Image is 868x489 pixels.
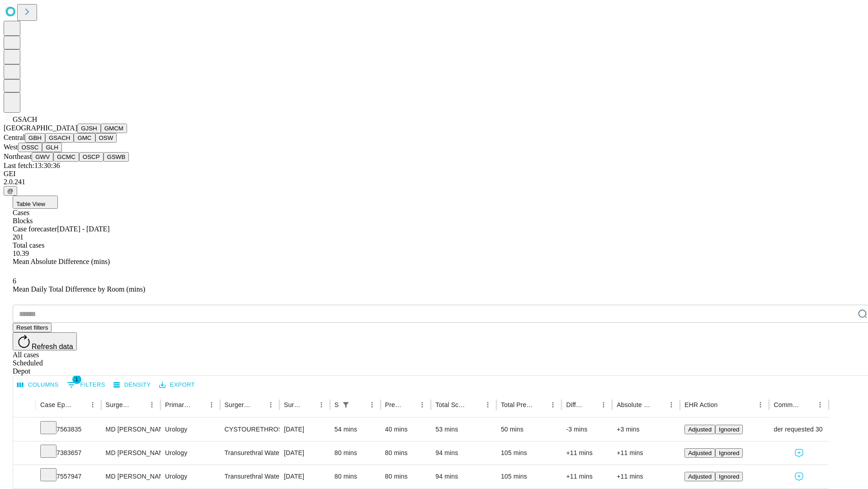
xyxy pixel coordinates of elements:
span: Last fetch: 13:30:36 [4,162,60,169]
button: Sort [74,398,86,411]
span: Central [4,134,25,141]
div: 80 mins [385,465,427,488]
div: Predicted In Room Duration [385,401,403,408]
div: provider requested 30 mins [774,418,824,441]
button: GBH [25,133,45,143]
div: Difference [566,401,584,408]
span: [GEOGRAPHIC_DATA] [4,124,77,132]
button: Sort [403,398,416,411]
span: Total cases [13,241,44,249]
div: 53 mins [435,418,492,441]
span: Ignored [719,450,739,456]
button: Sort [534,398,547,411]
button: Show filters [340,398,352,411]
button: Show filters [65,378,108,392]
div: +3 mins [617,418,675,441]
button: Sort [585,398,597,411]
button: Sort [302,398,315,411]
div: 80 mins [335,441,376,465]
span: Ignored [719,473,739,480]
span: 1 [72,375,81,384]
button: Menu [665,398,678,411]
button: GLH [42,143,61,152]
button: Expand [18,422,31,438]
span: Northeast [4,153,32,160]
button: GMCM [101,124,127,133]
div: Urology [165,418,215,441]
button: GSWB [104,152,129,162]
button: GSACH [45,133,74,143]
span: Ignored [719,426,739,433]
button: Ignored [715,448,743,458]
button: Menu [754,398,767,411]
div: Surgery Date [284,401,302,408]
button: @ [4,186,17,196]
span: 6 [13,277,16,285]
div: EHR Action [684,401,717,408]
div: Transurethral Waterjet [MEDICAL_DATA] of [MEDICAL_DATA] [225,465,275,488]
div: 2.0.241 [4,178,864,186]
button: OSCP [79,152,104,162]
button: Sort [801,398,814,411]
div: 7557947 [40,465,97,488]
button: Expand [18,469,31,485]
div: Surgeon Name [106,401,132,408]
button: Menu [366,398,378,411]
button: OSSC [18,143,42,152]
div: 105 mins [501,441,557,465]
div: MD [PERSON_NAME] R Md [106,441,156,465]
span: Adjusted [688,426,712,433]
button: Menu [547,398,559,411]
div: 7563835 [40,418,97,441]
div: +11 mins [566,441,608,465]
button: Sort [652,398,665,411]
div: Scheduled In Room Duration [335,401,339,408]
button: Menu [315,398,328,411]
span: Adjusted [688,473,712,480]
div: Surgery Name [225,401,251,408]
button: GJSH [77,124,101,133]
div: 80 mins [385,441,427,465]
button: Sort [469,398,481,411]
div: Total Scheduled Duration [435,401,468,408]
span: Adjusted [688,450,712,456]
div: Case Epic Id [40,401,73,408]
button: Menu [146,398,158,411]
div: GEI [4,170,864,178]
div: Comments [774,401,800,408]
button: Menu [416,398,429,411]
span: GSACH [13,115,37,123]
div: 94 mins [435,441,492,465]
span: @ [7,187,14,194]
span: provider requested 30 mins [759,418,838,441]
button: GWV [32,152,53,162]
button: Refresh data [13,332,77,350]
div: 105 mins [501,465,557,488]
div: [DATE] [284,465,325,488]
button: Sort [353,398,366,411]
button: Export [157,378,197,392]
button: Select columns [15,378,61,392]
button: OSW [95,133,117,143]
div: Urology [165,465,215,488]
button: Sort [133,398,146,411]
div: 40 mins [385,418,427,441]
span: 201 [13,233,24,241]
button: GMC [74,133,95,143]
span: Reset filters [16,324,48,331]
div: -3 mins [566,418,608,441]
button: GCMC [53,152,79,162]
div: CYSTOURETHROSCOPY WITH INSERTION URETERAL [MEDICAL_DATA] [225,418,275,441]
span: West [4,143,18,151]
span: Mean Absolute Difference (mins) [13,258,110,265]
button: Menu [481,398,494,411]
button: Expand [18,446,31,461]
span: Case forecaster [13,225,57,233]
div: 50 mins [501,418,557,441]
div: +11 mins [617,441,675,465]
div: +11 mins [566,465,608,488]
span: Table View [16,201,45,207]
button: Adjusted [684,425,715,434]
button: Menu [86,398,99,411]
button: Menu [264,398,277,411]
